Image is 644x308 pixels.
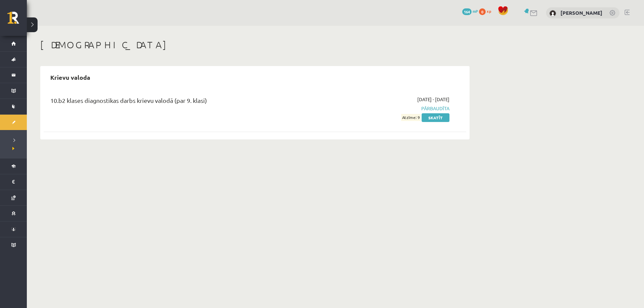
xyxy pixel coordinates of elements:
[323,105,449,112] span: Pārbaudīta
[422,113,449,122] a: Skatīt
[462,8,478,14] a: 164 mP
[487,8,491,14] span: xp
[560,9,602,16] a: [PERSON_NAME]
[462,8,472,15] span: 164
[7,12,27,28] a: Rīgas 1. Tālmācības vidusskola
[549,10,556,17] img: Aleksejs Kablukovs
[417,96,449,103] span: [DATE] - [DATE]
[473,8,478,14] span: mP
[40,39,470,51] h1: [DEMOGRAPHIC_DATA]
[401,114,421,121] span: Atzīme: 9
[479,8,494,14] a: 0 xp
[479,8,486,15] span: 0
[50,96,313,108] div: 10.b2 klases diagnostikas darbs krievu valodā (par 9. klasi)
[44,69,97,85] h2: Krievu valoda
